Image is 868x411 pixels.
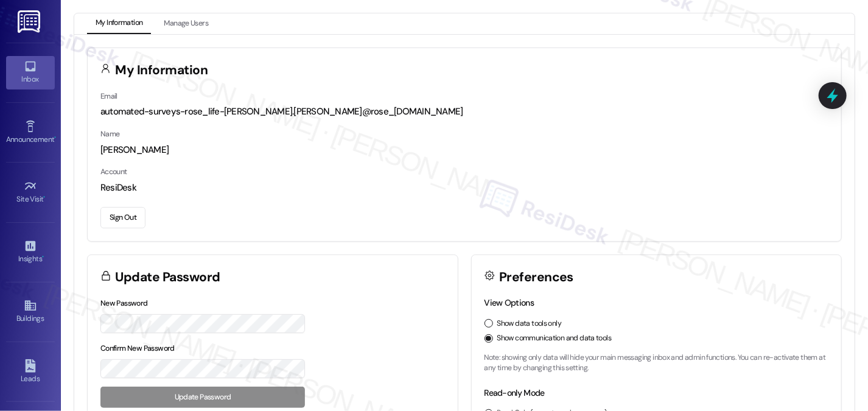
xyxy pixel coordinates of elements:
label: Show communication and data tools [497,333,612,344]
label: View Options [485,297,534,308]
p: Note: showing only data will hide your main messaging inbox and admin functions. You can re-activ... [485,353,829,374]
h3: Preferences [499,271,573,284]
a: Inbox [6,56,55,89]
span: • [54,133,56,142]
span: • [44,193,46,202]
a: Leads [6,356,55,388]
label: Account [100,167,127,177]
label: Email [100,91,117,101]
button: My Information [87,13,151,34]
label: Name [100,129,120,139]
h3: Update Password [116,271,220,284]
label: Confirm New Password [100,343,175,353]
a: Buildings [6,295,55,328]
label: Show data tools only [497,318,562,329]
img: ResiDesk Logo [18,10,43,33]
div: [PERSON_NAME] [100,144,828,156]
div: automated-surveys-rose_life-[PERSON_NAME].[PERSON_NAME]@rose_[DOMAIN_NAME] [100,105,828,118]
a: Insights • [6,236,55,269]
button: Manage Users [155,13,217,34]
span: • [42,253,44,261]
button: Sign Out [100,207,145,228]
label: Read-only Mode [485,387,545,398]
a: Site Visit • [6,176,55,209]
h3: My Information [116,64,208,77]
label: New Password [100,298,148,308]
div: ResiDesk [100,181,828,194]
